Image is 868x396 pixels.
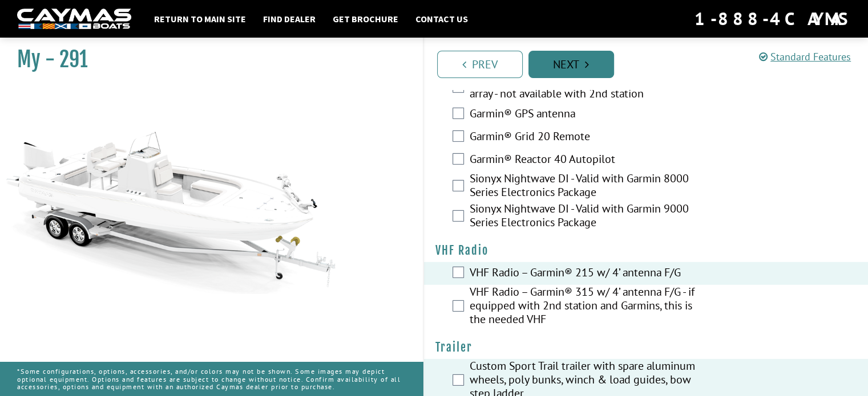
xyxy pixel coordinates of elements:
label: Garmin® Reactor 40 Autopilot [470,152,709,169]
a: Prev [437,51,523,78]
label: Sionyx Nightwave DI - Valid with Garmin 9000 Series Electronics Package [470,202,709,232]
a: Return to main site [148,11,252,26]
label: VHF Radio – Garmin® 215 w/ 4’ antenna F/G [470,266,709,282]
label: Garmin® Grid 20 Remote [470,129,709,146]
p: *Some configurations, options, accessories, and/or colors may not be shown. Some images may depic... [17,362,406,396]
img: white-logo-c9c8dbefe5ff5ceceb0f0178aa75bf4bb51f6bca0971e226c86eb53dfe498488.png [17,9,131,30]
label: VHF Radio – Garmin® 315 w/ 4’ antenna F/G - if equipped with 2nd station and Garmins, this is the... [470,285,709,329]
label: Sionyx Nightwave DI - Valid with Garmin 8000 Series Electronics Package [470,172,709,202]
a: Standard Features [759,50,851,63]
a: Find Dealer [257,11,321,26]
label: Garmin® GPS antenna [470,107,709,123]
h4: Trailer [435,340,857,354]
a: Contact Us [410,11,474,26]
div: 1-888-4CAYMAS [695,6,851,31]
a: Next [528,51,614,78]
h4: VHF Radio [435,243,857,258]
h1: My - 291 [17,47,394,72]
a: Get Brochure [327,11,404,26]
